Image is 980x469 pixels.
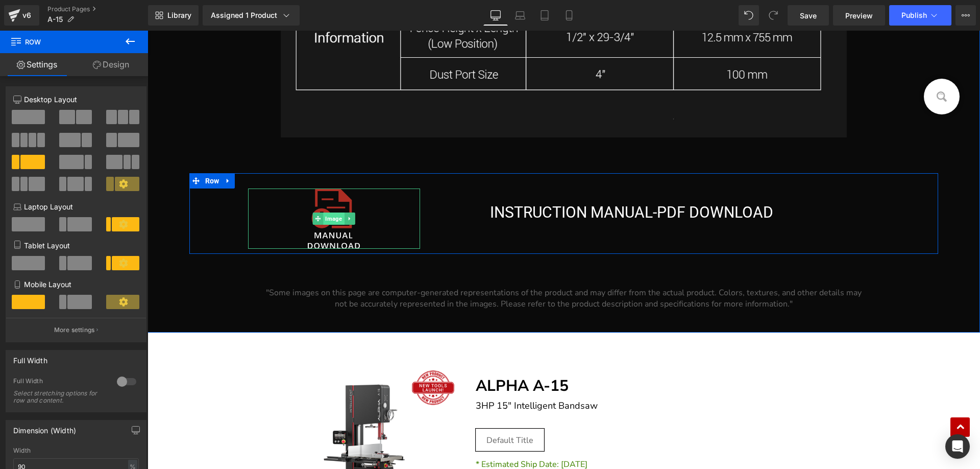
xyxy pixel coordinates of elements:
[328,369,450,381] font: 3HP 15" Intelligent Bandsaw
[339,398,386,420] span: Default Title
[47,15,63,24] span: A-15
[54,325,95,335] p: More settings
[13,420,76,435] div: Dimension (Width)
[342,173,626,191] a: INSTRUCTION MANUAL-PDF DOWNLOAD
[13,390,105,404] div: Select stretching options for row and content.
[74,143,87,158] a: Expand / Collapse
[557,5,581,26] a: Mobile
[13,201,139,212] p: Laptop Layout
[118,256,715,279] p: "Some images on this page are computer-generated representations of the product and may differ fr...
[13,279,139,290] p: Mobile Layout
[6,318,146,342] button: More settings
[945,434,970,459] div: Open Intercom Messenger
[889,5,951,26] button: Publish
[47,5,148,13] a: Product Pages
[955,5,976,26] button: More
[13,350,47,365] div: Full Width
[13,240,139,251] p: Tablet Layout
[739,5,759,26] button: Undo
[13,377,107,388] div: Full Width
[328,428,697,439] p: * Estimated Ship Date: [DATE]
[55,143,75,158] span: Row
[532,5,557,26] a: Tablet
[4,5,39,26] a: v6
[13,94,139,105] p: Desktop Layout
[328,345,421,366] b: ALPHA A-15
[763,5,783,26] button: Redo
[13,447,139,454] div: Width
[148,5,199,26] a: New Library
[508,5,532,26] a: Laptop
[833,5,885,26] a: Preview
[20,9,33,22] div: v6
[176,182,197,194] span: Image
[483,5,508,26] a: Desktop
[800,10,817,21] span: Save
[167,11,191,20] span: Library
[10,31,112,53] span: Row
[901,11,927,19] span: Publish
[845,10,873,21] span: Preview
[211,10,291,20] div: Assigned 1 Product
[74,53,148,76] a: Design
